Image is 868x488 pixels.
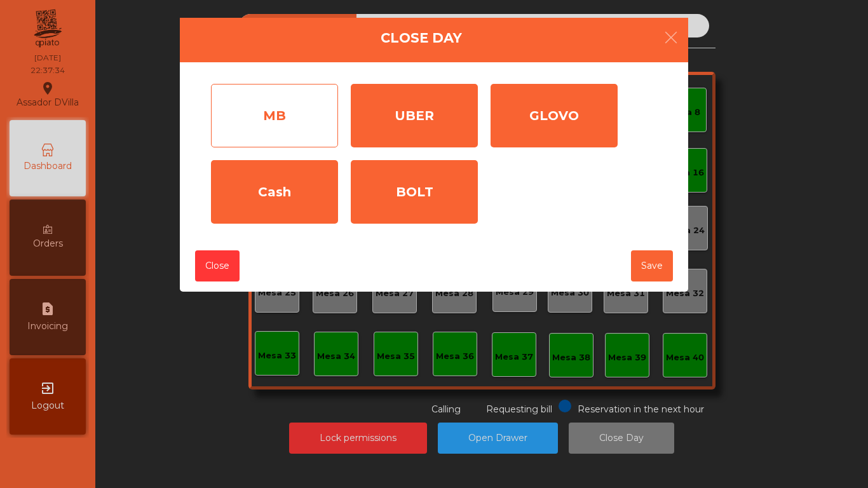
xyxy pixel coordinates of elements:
[631,250,673,281] button: Save
[211,84,338,147] div: MB
[351,84,478,147] div: UBER
[351,160,478,224] div: BOLT
[211,160,338,224] div: Cash
[491,84,618,147] div: GLOVO
[195,250,240,281] button: Close
[381,29,462,48] h4: Close Day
